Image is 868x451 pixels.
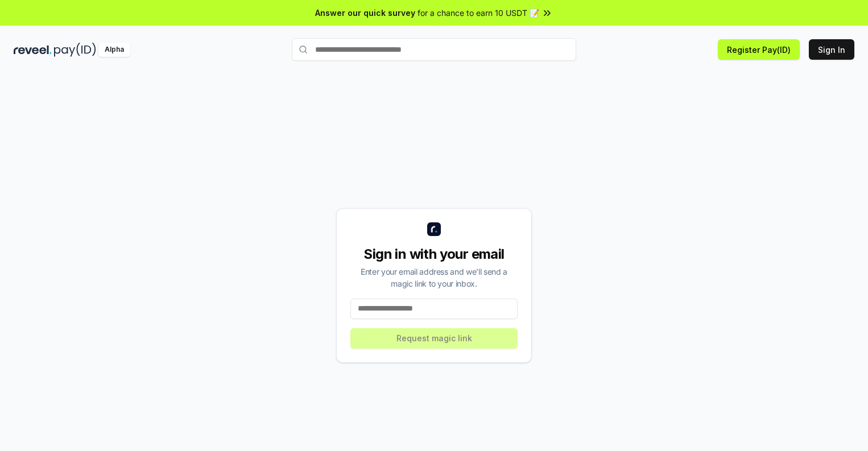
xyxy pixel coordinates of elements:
img: pay_id [54,43,96,57]
div: Enter your email address and we’ll send a magic link to your inbox. [350,266,518,289]
div: Alpha [98,43,130,57]
button: Register Pay(ID) [718,39,800,60]
span: for a chance to earn 10 USDT 📝 [418,7,539,19]
img: reveel_dark [14,43,52,57]
span: Answer our quick survey [315,7,415,19]
button: Sign In [809,39,854,60]
img: logo_small [427,222,441,236]
div: Sign in with your email [350,245,518,263]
